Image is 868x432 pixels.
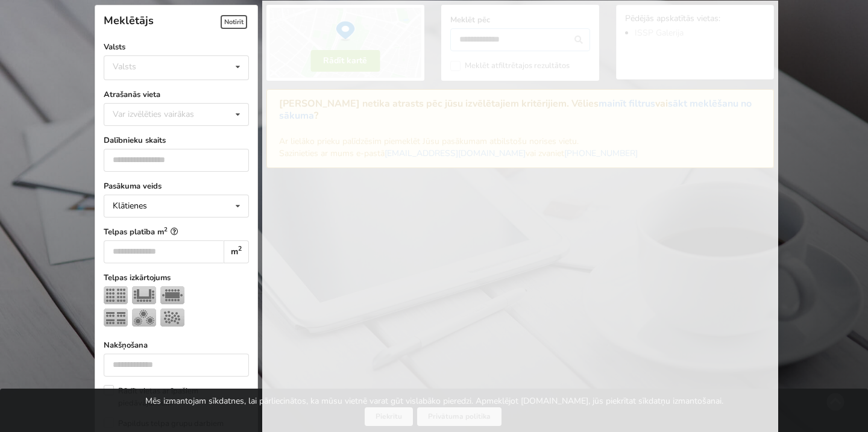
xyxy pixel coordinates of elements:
[104,385,249,409] label: Rādīt vietas ar īpašiem piedāvājumiem
[104,226,249,238] label: Telpas platība m
[132,286,156,304] img: U-Veids
[238,244,242,253] sup: 2
[104,308,128,327] img: Klase
[104,13,154,28] span: Meklētājs
[104,41,249,53] label: Valsts
[110,107,221,121] div: Var izvēlēties vairākas
[104,89,249,101] label: Atrašanās vieta
[104,286,128,304] img: Teātris
[113,202,147,210] div: Klātienes
[104,134,249,146] label: Dalībnieku skaits
[104,339,249,351] label: Nakšņošana
[160,286,184,304] img: Sapulce
[221,15,247,29] span: Notīrīt
[113,61,136,72] div: Valsts
[160,308,184,327] img: Pieņemšana
[104,272,249,284] label: Telpas izkārtojums
[104,180,249,192] label: Pasākuma veids
[224,240,248,263] div: m
[132,308,156,327] img: Bankets
[164,225,168,233] sup: 2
